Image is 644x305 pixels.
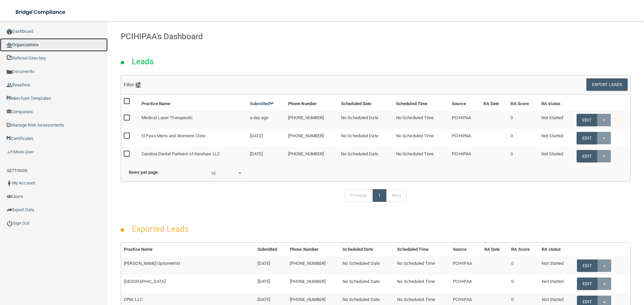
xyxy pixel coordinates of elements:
[287,243,340,256] th: Phone Number
[7,194,12,199] img: icon-users.e205127d.png
[139,111,247,129] td: Medical Laser Therapeutic
[139,147,247,165] td: Carolina Dental Partners of Kershaw LLC
[340,275,394,293] td: No Scheduled Date
[449,129,481,147] td: PCIHIPAA
[121,32,631,41] h4: PCIHIPAA's Dashboard
[450,256,482,275] td: PCIHIPAA
[7,180,12,186] img: ic_user_dark.df1a06c3.png
[508,147,539,165] td: 0
[255,243,287,256] th: Submitted
[7,29,12,34] img: ic_dashboard_dark.d01f4a41.png
[7,220,13,226] img: ic_power_dark.7ecde6b1.png
[139,95,247,111] th: Practice Name
[539,129,574,147] td: Not Started
[121,256,255,275] td: [PERSON_NAME] Optometrist
[528,257,636,284] iframe: Drift Widget Chat Controller
[577,114,597,126] a: Edit
[449,111,481,129] td: PCIHIPAA
[340,256,394,275] td: No Scheduled Date
[481,95,508,111] th: RA Date
[7,43,12,48] img: organization-icon.f8decf85.png
[508,275,539,293] td: 0
[7,207,12,213] img: icon-export.b9366987.png
[373,189,386,202] a: 1
[247,111,285,129] td: a day ago
[338,111,393,129] td: No Scheduled Date
[450,275,482,293] td: PCIHIPAA
[539,111,574,129] td: Not Started
[338,95,393,111] th: Scheduled Date
[255,256,287,275] td: [DATE]
[285,95,338,111] th: Phone Number
[508,111,539,129] td: 0
[449,95,481,111] th: Source
[285,111,338,129] td: [PHONE_NUMBER]
[7,167,28,175] label: SETTINGS
[10,5,72,19] img: bridge_compliance_login_screen.278c3ca4.svg
[394,275,450,293] td: No Scheduled Time
[393,95,449,111] th: Scheduled Time
[129,170,159,175] b: Rows per page:
[539,243,574,256] th: RA status
[139,129,247,147] td: El Paso Mens and Womens Clinic
[124,82,141,87] span: Filter
[482,243,509,256] th: RA Date
[125,52,161,71] h2: Leads
[340,243,394,256] th: Scheduled Date
[7,149,13,155] img: briefcase.64adab9b.png
[539,256,574,275] td: Not Started
[393,147,449,165] td: No Scheduled Time
[345,189,373,202] a: Previous
[508,243,539,256] th: RA Score
[508,95,539,111] th: RA Score
[7,83,12,88] img: ic_reseller.de258add.png
[508,256,539,275] td: 0
[287,275,340,293] td: [PHONE_NUMBER]
[577,150,597,162] a: Edit
[287,256,340,275] td: [PHONE_NUMBER]
[285,129,338,147] td: [PHONE_NUMBER]
[121,275,255,293] td: [GEOGRAPHIC_DATA]
[394,256,450,275] td: No Scheduled Time
[125,220,195,238] h2: Exported Leads
[250,101,274,106] a: Submitted
[539,147,574,165] td: Not Started
[539,95,574,111] th: RA status
[136,82,141,88] img: icon-filter@2x.21656d0b.png
[386,189,406,202] a: Next
[338,147,393,165] td: No Scheduled Date
[285,147,338,165] td: [PHONE_NUMBER]
[255,275,287,293] td: [DATE]
[577,132,597,144] a: Edit
[338,129,393,147] td: No Scheduled Date
[393,129,449,147] td: No Scheduled Time
[7,69,12,75] img: icon-documents.8dae5593.png
[247,129,285,147] td: [DATE]
[586,78,628,91] button: Export Leads
[449,147,481,165] td: PCIHIPAA
[393,111,449,129] td: No Scheduled Time
[394,243,450,256] th: Scheduled Time
[121,243,255,256] th: Practice Name
[247,147,285,165] td: [DATE]
[450,243,482,256] th: Source
[508,129,539,147] td: 0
